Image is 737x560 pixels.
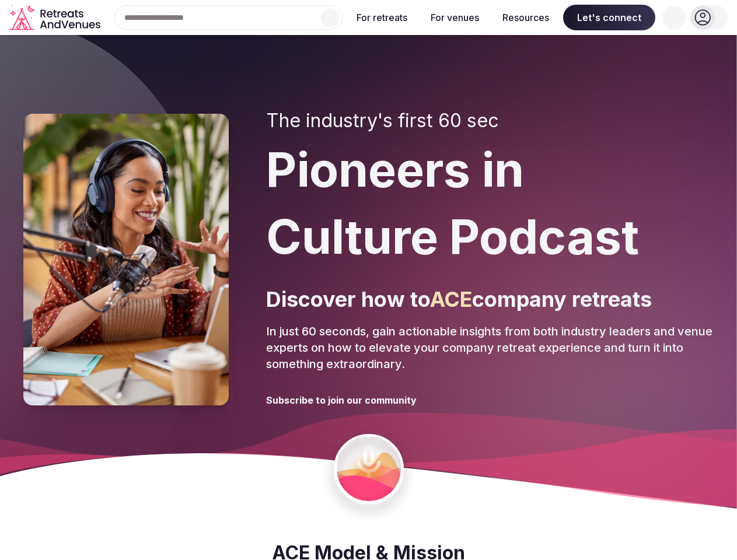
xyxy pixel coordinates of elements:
[347,5,417,30] button: For retreats
[266,110,714,132] h2: The industry's first 60 sec
[493,5,558,30] button: Resources
[266,323,714,372] p: In just 60 seconds, gain actionable insights from both industry leaders and venue experts on how ...
[9,5,103,31] a: Visit the homepage
[266,285,714,314] p: Discover how to company retreats
[9,5,103,31] svg: Retreats and Venues company logo
[266,136,714,271] h1: Pioneers in Culture Podcast
[430,286,472,312] span: ACE
[563,5,655,30] span: Let's connect
[23,114,229,405] img: Pioneers in Culture Podcast
[266,394,417,407] h3: Subscribe to join our community
[421,5,488,30] button: For venues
